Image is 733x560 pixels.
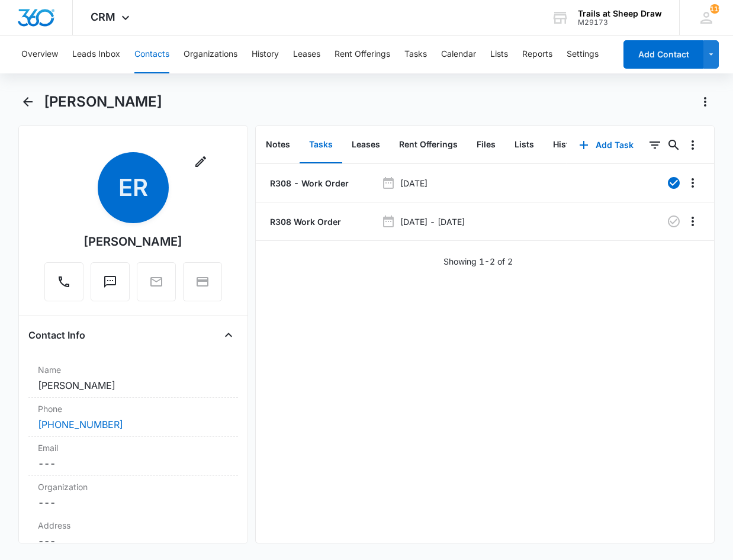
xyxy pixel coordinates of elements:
label: Phone [38,403,229,415]
a: [PHONE_NUMBER] [38,417,123,432]
div: Name[PERSON_NAME] [28,359,238,398]
button: Notes [256,127,300,163]
dd: [PERSON_NAME] [38,378,229,392]
div: Organization--- [28,476,238,514]
button: Overflow Menu [683,173,702,192]
p: [DATE] - [DATE] [400,215,465,228]
button: Filters [645,136,664,155]
button: Leases [293,36,320,73]
label: Email [38,442,229,454]
button: Search... [664,136,683,155]
dd: --- [38,495,229,510]
a: Call [44,281,83,291]
button: Add Task [567,131,645,159]
div: account name [578,9,662,18]
span: ER [98,152,169,223]
button: Tasks [300,127,342,163]
button: Rent Offerings [335,36,390,73]
button: Leases [342,127,390,163]
label: Address [38,519,229,532]
div: Email--- [28,437,238,476]
div: account id [578,18,662,27]
span: 119 [710,4,719,14]
button: Settings [567,36,599,73]
button: Overflow Menu [683,136,702,155]
button: Reports [522,36,552,73]
button: Actions [696,92,715,111]
p: Showing 1-2 of 2 [443,255,513,268]
a: R308 Work Order [268,215,341,228]
a: R308 - Work Order [268,177,349,189]
button: Call [44,262,83,301]
dd: --- [38,456,229,471]
button: History [544,127,592,163]
button: Overview [21,36,58,73]
div: notifications count [710,4,719,14]
label: Organization [38,481,229,493]
dd: --- [38,534,229,548]
button: Files [467,127,505,163]
span: CRM [91,11,115,23]
button: Close [219,326,238,345]
button: Organizations [184,36,237,73]
a: Text [91,281,130,291]
button: Lists [505,127,544,163]
p: [DATE] [400,177,427,189]
button: History [252,36,279,73]
button: Leads Inbox [72,36,120,73]
button: Rent Offerings [390,127,467,163]
button: Overflow Menu [683,212,702,231]
div: Phone[PHONE_NUMBER] [28,398,238,437]
button: Contacts [134,36,169,73]
button: Back [18,92,37,111]
button: Calendar [441,36,476,73]
button: Add Contact [623,40,703,69]
h1: [PERSON_NAME] [44,93,162,111]
button: Tasks [404,36,427,73]
div: Address--- [28,514,238,553]
button: Text [91,262,130,301]
button: Lists [490,36,508,73]
label: Name [38,363,229,376]
div: [PERSON_NAME] [83,233,182,250]
h4: Contact Info [28,328,85,342]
